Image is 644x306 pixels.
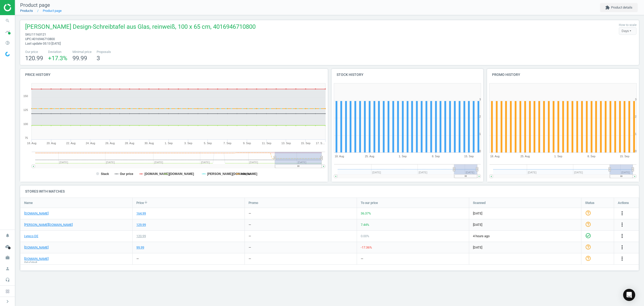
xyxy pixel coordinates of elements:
[365,155,374,158] tspan: 25. Aug
[605,5,610,10] i: extension
[144,200,148,204] i: arrow_downward
[47,142,56,145] tspan: 20. Aug
[585,221,591,227] i: help_outline
[361,223,369,227] span: 7.44 %
[619,27,636,35] div: Days
[86,142,95,145] tspan: 24. Aug
[136,234,146,238] div: 120.99
[120,172,133,176] tspan: Our price
[623,289,635,301] div: Open Intercom Messenger
[473,234,577,238] span: 4 hours ago
[20,9,33,13] a: Products
[618,200,629,205] span: Actions
[3,242,12,251] i: cloud_done
[619,233,625,239] i: more_vert
[361,234,369,238] span: 0.00 %
[4,4,39,11] img: ajHJNr6hYgQAAAAASUVORK5CYII=
[249,245,251,250] div: —
[619,222,625,228] button: more_vert
[635,98,636,101] text: 3
[24,260,37,264] span: Out of stock
[144,142,154,145] tspan: 30. Aug
[619,222,625,228] i: more_vert
[619,210,625,217] button: more_vert
[101,172,109,176] tspan: Stack
[3,264,12,273] i: person
[473,245,577,250] span: [DATE]
[490,155,500,158] tspan: 18. Aug
[432,155,440,158] tspan: 8. Sep
[3,16,12,25] i: search
[585,200,594,205] span: Status
[479,132,481,135] text: 1
[3,275,12,285] i: headset_mic
[24,234,38,238] a: Lyreco DE
[399,155,407,158] tspan: 1. Sep
[479,115,481,118] text: 2
[585,244,591,250] i: help_outline
[520,155,530,158] tspan: 25. Aug
[301,142,310,145] tspan: 15. Sep
[20,186,639,197] h4: Stores with matches
[24,200,33,205] span: Name
[1,298,14,305] button: chevron_right
[316,142,325,145] tspan: 17. S…
[361,211,371,215] span: 36.37 %
[169,172,194,176] tspan: [DOMAIN_NAME]
[587,155,595,158] tspan: 8. Sep
[619,244,625,250] i: more_vert
[262,142,271,145] tspan: 11. Sep
[23,108,28,111] text: 125
[335,155,344,158] tspan: 18. Aug
[25,50,43,54] span: Our price
[66,142,75,145] tspan: 22. Aug
[20,2,50,8] span: Product page
[3,253,12,262] i: work
[600,3,638,12] button: extensionProduct details
[23,123,28,126] text: 100
[97,55,100,62] span: 3
[585,210,591,216] i: help_outline
[144,172,169,176] tspan: [DOMAIN_NAME]
[20,69,328,81] h4: Price history
[223,142,231,145] tspan: 7. Sep
[25,33,32,36] span: sku :
[48,50,67,54] span: Deviation
[24,223,73,227] a: [PERSON_NAME][DOMAIN_NAME]
[24,257,49,261] a: [DOMAIN_NAME]
[97,50,111,54] span: Proposals
[136,257,139,261] div: —
[3,27,12,37] i: timeline
[43,9,62,13] a: Product page
[136,245,144,250] div: 99.99
[243,142,251,145] tspan: 9. Sep
[635,132,636,135] text: 1
[554,155,562,158] tspan: 1. Sep
[361,246,372,249] span: -17.36 %
[32,33,46,36] span: 11163121
[332,69,484,81] h4: Stock history
[619,256,625,262] button: more_vert
[25,42,61,45] span: Last update 05:13 [DATE]
[473,223,577,227] span: [DATE]
[136,223,146,227] div: 129.99
[249,211,251,216] div: —
[249,200,258,205] span: Promo
[249,223,251,227] div: —
[24,211,49,216] a: [DOMAIN_NAME]
[27,142,36,145] tspan: 18. Aug
[619,23,636,27] label: How to scale
[207,172,257,176] tspan: [PERSON_NAME][DOMAIN_NAME]
[23,95,28,98] text: 150
[5,298,11,304] i: chevron_right
[281,142,291,145] tspan: 13. Sep
[72,50,92,54] span: Minimal price
[619,244,625,251] button: more_vert
[635,149,636,152] text: 0
[3,38,12,48] i: pie_chart_outlined
[32,37,55,41] span: 4016946710800
[635,115,636,118] text: 2
[479,98,481,101] text: 3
